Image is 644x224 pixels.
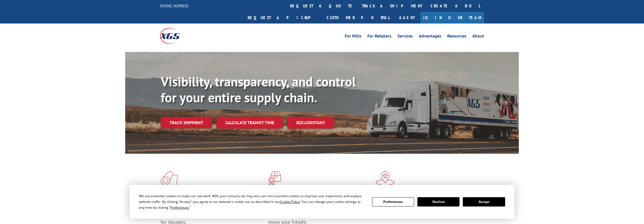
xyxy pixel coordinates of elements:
a: Resources [447,34,466,40]
a: Join Our Team [420,12,484,24]
a: Advantages [419,34,441,40]
a: Request a pickup [244,12,323,24]
div: We use essential cookies to make our site work. With your consent, we may also use non-essential ... [139,193,365,210]
div: Cookie Consent Prompt [130,185,514,219]
img: xgs-icon-focused-on-flooring-red [268,171,281,185]
a: For Retailers [367,34,391,40]
b: Visibility, transparency, and control for your entire supply chain. [161,73,356,106]
a: Track shipment [161,117,212,128]
a: Agent [394,12,420,24]
button: Decline [417,197,459,206]
a: Services [397,34,413,40]
img: xgs-icon-total-supply-chain-intelligence-red [161,171,178,185]
a: [PHONE_NUMBER] [160,3,188,8]
button: Accept [463,197,505,206]
img: xgs-icon-flagship-distribution-model-red [376,171,395,185]
a: About [472,34,484,40]
button: Preferences [372,197,414,206]
a: XGS ASSISTANT [287,117,334,129]
a: For Mills [345,34,361,40]
span: Cookie Policy [280,199,300,204]
span: Preferences [170,205,189,210]
a: Calculate transit time [216,117,283,129]
a: Customer Portal [323,12,394,24]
